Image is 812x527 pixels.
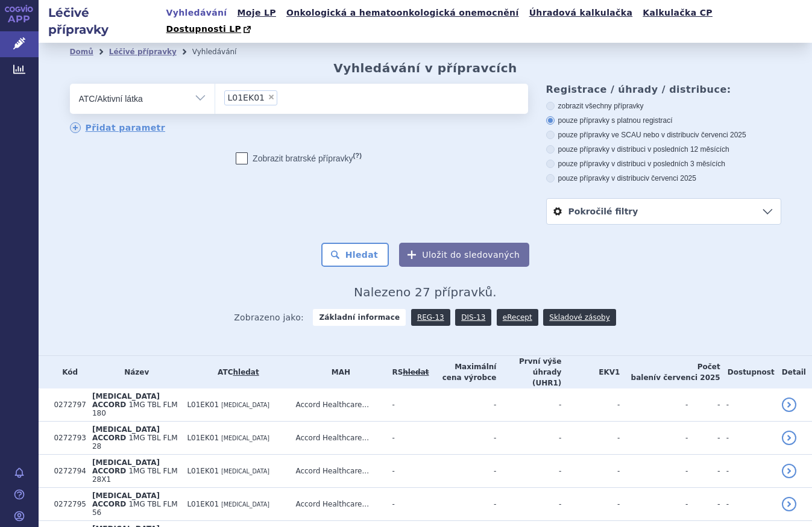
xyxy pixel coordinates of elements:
[92,401,178,417] span: 1MG TBL FLM 180
[720,455,776,488] td: -
[620,422,688,455] td: -
[187,500,219,508] span: L01EK01
[386,422,429,455] td: -
[782,464,796,478] a: detail
[92,434,178,451] span: 1MG TBL FLM 28
[289,488,386,521] td: Accord Healthcare...
[497,309,538,326] a: eRecept
[313,309,406,326] strong: Základní informace
[236,152,362,164] label: Zobrazit bratrské přípravky
[782,431,796,445] a: detail
[546,145,781,154] label: pouze přípravky v distribuci v posledních 12 měsících
[48,488,86,521] td: 0272795
[429,488,497,521] td: -
[333,61,517,75] h2: Vyhledávání v přípravcích
[543,309,615,326] a: Skladové zásoby
[546,101,781,111] label: zobrazit všechny přípravky
[411,309,450,326] a: REG-13
[496,455,561,488] td: -
[776,356,812,388] th: Detail
[620,455,688,488] td: -
[646,174,696,182] span: v červenci 2025
[386,488,429,521] td: -
[48,356,86,388] th: Kód
[656,373,720,382] span: v červenci 2025
[228,93,265,102] span: L01EK01
[429,422,497,455] td: -
[386,388,429,422] td: -
[281,90,288,105] input: L01EK01
[221,435,269,441] span: [MEDICAL_DATA]
[688,388,720,422] td: -
[187,434,219,442] span: L01EK01
[496,356,561,388] th: První výše úhrady (UHR1)
[289,388,386,422] td: Accord Healthcare...
[39,4,163,38] h2: Léčivé přípravky
[561,488,620,521] td: -
[386,356,429,388] th: RS
[403,368,429,376] a: vyhledávání neobsahuje žádnou platnou referenční skupinu
[48,422,86,455] td: 0272793
[221,402,269,408] span: [MEDICAL_DATA]
[455,309,491,326] a: DIS-13
[321,243,389,267] button: Hledat
[403,368,429,376] del: hledat
[620,388,688,422] td: -
[221,501,269,508] span: [MEDICAL_DATA]
[92,392,160,409] span: [MEDICAL_DATA] ACCORD
[561,388,620,422] td: -
[429,388,497,422] td: -
[546,130,781,140] label: pouze přípravky ve SCAU nebo v distribuci
[48,388,86,422] td: 0272797
[561,356,620,388] th: EKV1
[496,488,561,521] td: -
[561,455,620,488] td: -
[720,388,776,422] td: -
[688,488,720,521] td: -
[70,122,166,133] a: Přidat parametr
[496,388,561,422] td: -
[92,467,178,484] span: 1MG TBL FLM 28X1
[782,497,796,511] a: detail
[547,199,781,224] a: Pokročilé filtry
[688,455,720,488] td: -
[620,488,688,521] td: -
[92,425,160,442] span: [MEDICAL_DATA] ACCORD
[221,468,269,475] span: [MEDICAL_DATA]
[429,455,497,488] td: -
[234,5,280,21] a: Moje LP
[70,48,93,56] a: Domů
[639,5,716,21] a: Kalkulačka CP
[620,356,720,388] th: Počet balení
[546,173,781,183] label: pouze přípravky v distribuci
[283,5,523,21] a: Onkologická a hematoonkologická onemocnění
[720,488,776,521] td: -
[546,84,781,95] h3: Registrace / úhrady / distribuce:
[696,131,746,139] span: v červenci 2025
[546,116,781,125] label: pouze přípravky s platnou registrací
[163,21,257,38] a: Dostupnosti LP
[48,455,86,488] td: 0272794
[720,356,776,388] th: Dostupnost
[353,152,362,160] abbr: (?)
[233,368,259,376] a: hledat
[546,159,781,169] label: pouze přípravky v distribuci v posledních 3 měsících
[92,491,160,508] span: [MEDICAL_DATA] ACCORD
[354,285,497,299] span: Nalezeno 27 přípravků.
[720,422,776,455] td: -
[289,455,386,488] td: Accord Healthcare...
[86,356,181,388] th: Název
[399,243,529,267] button: Uložit do sledovaných
[181,356,289,388] th: ATC
[187,401,219,409] span: L01EK01
[526,5,637,21] a: Úhradová kalkulačka
[289,356,386,388] th: MAH
[268,93,275,101] span: ×
[166,24,242,34] span: Dostupnosti LP
[782,398,796,412] a: detail
[688,422,720,455] td: -
[192,43,253,61] li: Vyhledávání
[386,455,429,488] td: -
[163,5,231,21] a: Vyhledávání
[187,467,219,475] span: L01EK01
